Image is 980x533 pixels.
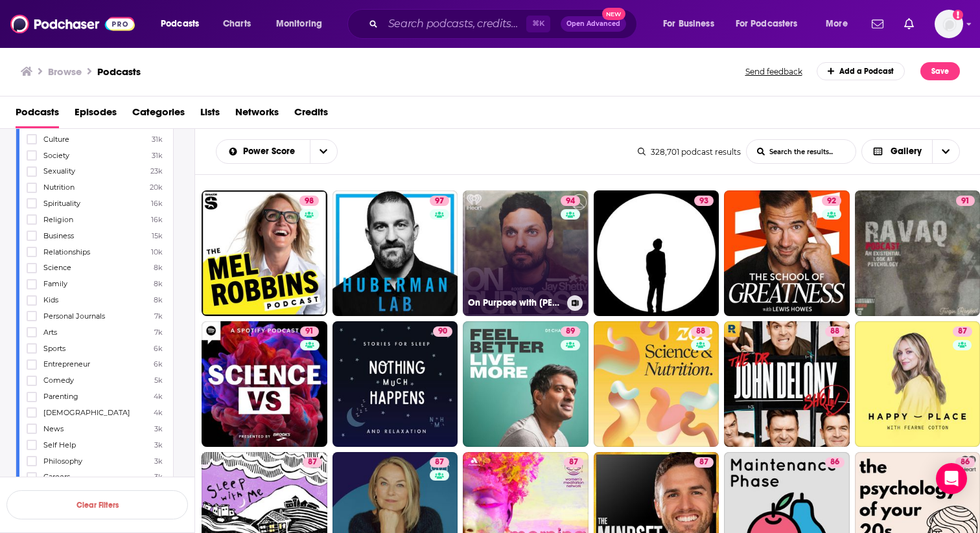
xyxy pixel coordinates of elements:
a: 92 [724,190,850,316]
span: 3k [154,472,163,481]
span: 3k [154,440,163,449]
span: Society [43,151,69,160]
a: 97 [332,190,458,316]
span: Entrepreneur [43,359,90,369]
span: 7k [154,328,163,337]
span: 15k [152,231,163,240]
a: Charts [215,14,259,34]
a: 93 [694,196,714,206]
button: open menu [152,14,216,34]
button: open menu [817,14,864,34]
h2: Choose List sort [216,139,338,164]
span: Relationships [43,247,90,256]
a: Episodes [75,102,117,128]
span: 8k [154,295,163,304]
button: Open AdvancedNew [561,16,626,32]
span: For Business [663,15,714,33]
span: 4k [154,392,163,401]
span: 86 [830,456,839,469]
span: News [43,424,64,433]
span: Careers [43,472,70,481]
span: 10k [151,247,163,256]
span: Science [43,263,71,272]
span: [DEMOGRAPHIC_DATA] [43,408,130,417]
a: 86 [825,457,845,468]
span: Self Help [43,440,76,449]
span: 87 [699,456,708,469]
button: open menu [216,147,310,156]
a: 88 [724,321,850,447]
img: User Profile [935,10,963,38]
span: 8k [154,279,163,288]
span: 88 [696,325,705,338]
button: Clear Filters [6,490,188,519]
span: Monitoring [276,15,322,33]
div: Search podcasts, credits, & more... [360,9,649,39]
a: 86 [955,457,975,468]
span: 31k [152,151,163,160]
span: 87 [569,456,578,469]
span: Spirituality [43,199,80,208]
a: 88 [825,326,845,337]
button: Send feedback [741,66,806,77]
a: 98 [299,196,319,206]
span: 90 [438,325,447,338]
button: Save [920,62,960,80]
span: 93 [699,195,708,208]
button: Choose View [861,139,961,164]
span: 91 [961,195,970,208]
span: Philosophy [43,457,82,466]
a: Lists [200,102,220,128]
a: 87 [303,457,322,468]
span: 87 [435,456,444,469]
span: Charts [223,15,251,33]
span: 6k [154,359,163,369]
button: open menu [654,14,730,34]
a: Show notifications dropdown [899,13,919,35]
a: 94On Purpose with [PERSON_NAME] [463,190,589,316]
span: Personal Journals [43,312,105,321]
a: 87 [430,457,449,468]
h3: Browse [48,65,82,78]
svg: Add a profile image [953,10,963,20]
span: 92 [827,195,836,208]
a: 89 [561,326,580,337]
span: ⌘ K [526,16,550,32]
span: 91 [305,325,314,338]
a: Podchaser - Follow, Share and Rate Podcasts [10,12,135,36]
span: 97 [435,195,444,208]
button: open menu [310,140,337,163]
span: Business [43,231,74,240]
a: 90 [433,326,452,337]
a: 89 [463,321,589,447]
a: 98 [202,190,327,316]
a: 87 [953,326,972,337]
span: 87 [958,325,967,338]
a: 91 [956,196,975,206]
span: 98 [305,195,314,208]
a: 88 [594,321,719,447]
span: Sports [43,344,65,353]
a: 90 [332,321,458,447]
span: Power Score [243,147,299,156]
button: open menu [727,14,817,34]
span: Comedy [43,376,74,385]
a: Show notifications dropdown [867,13,889,35]
a: Credits [294,102,328,128]
span: 6k [154,344,163,353]
span: Kids [43,295,58,304]
span: Gallery [891,147,922,156]
a: Podcasts [97,65,141,78]
a: 97 [430,196,449,206]
h3: On Purpose with [PERSON_NAME] [468,297,562,308]
span: 23k [150,166,163,176]
a: 93 [594,190,719,316]
a: Categories [132,102,185,128]
span: Family [43,279,67,288]
span: Logged in as KevinZ [935,10,963,38]
span: 4k [154,408,163,417]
